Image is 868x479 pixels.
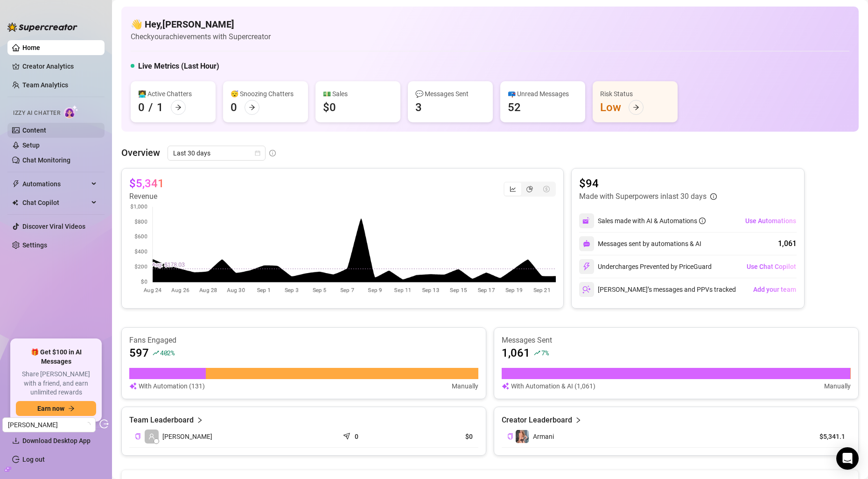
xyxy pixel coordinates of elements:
[526,186,533,192] span: pie-chart
[231,100,237,115] div: 0
[131,18,271,31] h4: 👋 Hey, [PERSON_NAME]
[778,238,797,249] div: 1,061
[803,432,845,441] article: $5,341.1
[583,240,590,247] img: svg%3e
[135,433,141,439] span: copy
[753,286,796,293] span: Add your team
[502,415,572,426] article: Creator Leaderboard
[175,104,182,111] span: arrow-right
[355,432,358,441] article: 0
[12,180,20,188] span: thunderbolt
[129,335,478,345] article: Fans Engaged
[129,381,137,391] img: svg%3e
[323,100,336,115] div: $0
[824,381,851,391] article: Manually
[22,223,85,230] a: Discover Viral Videos
[415,100,422,115] div: 3
[12,199,18,206] img: Chat Copilot
[64,105,78,119] img: AI Chatter
[502,345,530,360] article: 1,061
[129,345,149,360] article: 597
[138,61,219,72] h5: Live Metrics (Last Hour)
[157,100,163,115] div: 1
[415,89,485,99] div: 💬 Messages Sent
[745,213,797,228] button: Use Automations
[99,419,109,429] span: logout
[16,401,96,416] button: Earn nowarrow-right
[699,218,706,224] span: info-circle
[541,348,548,357] span: 7 %
[153,350,159,356] span: rise
[16,348,96,366] span: 🎁 Get $100 in AI Messages
[510,186,516,192] span: line-chart
[16,370,96,397] span: Share [PERSON_NAME] with a friend, and earn unlimited rewards
[255,150,260,156] span: calendar
[582,262,591,271] img: svg%3e
[22,156,70,164] a: Chat Monitoring
[600,89,670,99] div: Risk Status
[37,405,64,412] span: Earn now
[579,191,707,202] article: Made with Superpowers in last 30 days
[507,433,513,439] span: copy
[173,146,260,160] span: Last 30 days
[12,437,20,444] span: download
[502,335,851,345] article: Messages Sent
[22,195,89,210] span: Chat Copilot
[249,104,255,111] span: arrow-right
[7,22,77,32] img: logo-BBDzfeDw.svg
[160,348,175,357] span: 402 %
[598,216,706,226] div: Sales made with AI & Automations
[131,31,271,42] article: Check your achievements with Supercreator
[747,263,796,270] span: Use Chat Copilot
[502,381,509,391] img: svg%3e
[534,350,540,356] span: rise
[508,100,521,115] div: 52
[84,421,91,429] span: loading
[196,415,203,426] span: right
[22,176,89,191] span: Automations
[575,415,581,426] span: right
[138,100,145,115] div: 0
[148,433,155,440] span: user
[22,44,40,51] a: Home
[269,150,276,156] span: info-circle
[507,433,513,440] button: Copy Creator ID
[13,109,60,118] span: Izzy AI Chatter
[633,104,639,111] span: arrow-right
[414,432,473,441] article: $0
[836,447,859,470] div: Open Intercom Messenger
[710,193,717,200] span: info-circle
[579,282,736,297] div: [PERSON_NAME]’s messages and PPVs tracked
[511,381,595,391] article: With Automation & AI (1,061)
[5,466,11,472] span: build
[745,217,796,225] span: Use Automations
[22,241,47,249] a: Settings
[543,186,550,192] span: dollar-circle
[579,259,712,274] div: Undercharges Prevented by PriceGuard
[579,236,701,251] div: Messages sent by automations & AI
[582,285,591,294] img: svg%3e
[22,456,45,463] a: Log out
[533,433,554,440] span: Armani
[343,430,352,440] span: send
[22,59,97,74] a: Creator Analytics
[582,217,591,225] img: svg%3e
[231,89,301,99] div: 😴 Snoozing Chatters
[139,381,205,391] article: With Automation (131)
[753,282,797,297] button: Add your team
[129,191,164,202] article: Revenue
[516,430,529,443] img: Armani
[129,176,164,191] article: $5,341
[504,182,556,197] div: segmented control
[508,89,578,99] div: 📪 Unread Messages
[579,176,717,191] article: $94
[22,127,46,134] a: Content
[746,259,797,274] button: Use Chat Copilot
[22,141,40,149] a: Setup
[162,431,212,442] span: [PERSON_NAME]
[121,146,160,160] article: Overview
[129,415,194,426] article: Team Leaderboard
[68,405,75,412] span: arrow-right
[135,433,141,440] button: Copy Teammate ID
[22,81,68,89] a: Team Analytics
